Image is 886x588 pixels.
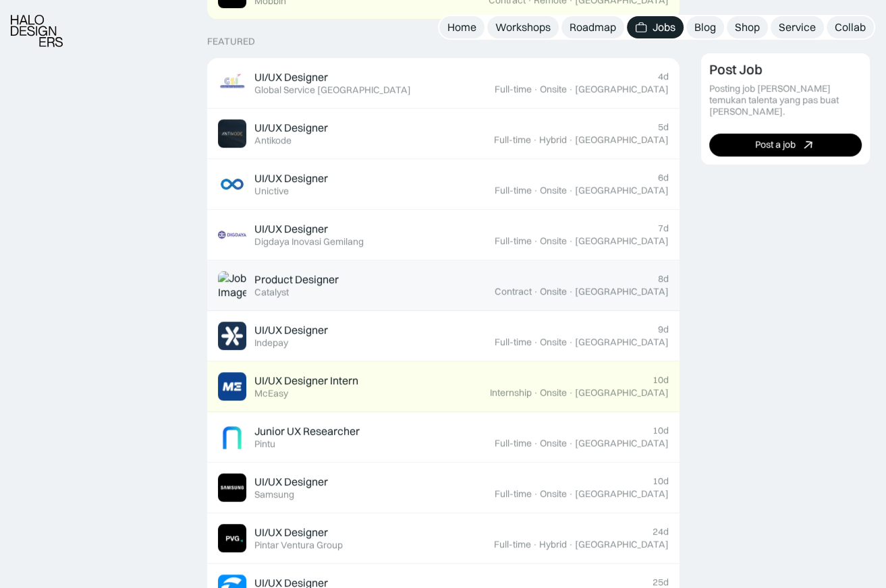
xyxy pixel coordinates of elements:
[575,438,669,449] div: [GEOGRAPHIC_DATA]
[561,16,624,38] a: Roadmap
[575,235,669,247] div: [GEOGRAPHIC_DATA]
[207,361,680,412] a: Job ImageUI/UX Designer InternMcEasy10dInternship·Onsite·[GEOGRAPHIC_DATA]
[727,16,768,38] a: Shop
[254,438,275,450] div: Pintu
[568,286,574,297] div: ·
[495,235,532,247] div: Full-time
[254,135,292,146] div: Antikode
[532,134,538,146] div: ·
[254,539,343,551] div: Pintar Ventura Group
[653,425,669,436] div: 10d
[218,170,246,198] img: Job Image
[207,159,680,210] a: Job ImageUI/UX DesignerUnictive6dFull-time·Onsite·[GEOGRAPHIC_DATA]
[533,235,538,247] div: ·
[575,336,669,348] div: [GEOGRAPHIC_DATA]
[540,488,567,500] div: Onsite
[568,235,574,247] div: ·
[771,16,824,38] a: Service
[207,463,680,513] a: Job ImageUI/UX DesignerSamsung10dFull-time·Onsite·[GEOGRAPHIC_DATA]
[533,488,538,500] div: ·
[254,121,328,135] div: UI/UX Designer
[254,323,328,337] div: UI/UX Designer
[686,16,724,38] a: Blog
[490,387,532,399] div: Internship
[568,539,574,550] div: ·
[568,438,574,449] div: ·
[207,412,680,463] a: Job ImageJunior UX ResearcherPintu10dFull-time·Onsite·[GEOGRAPHIC_DATA]
[495,84,532,95] div: Full-time
[653,475,669,487] div: 10d
[539,539,567,550] div: Hybrid
[254,70,328,84] div: UI/UX Designer
[568,336,574,348] div: ·
[254,236,364,247] div: Digdaya Inovasi Gemilang
[207,311,680,361] a: Job ImageUI/UX DesignerIndepay9dFull-time·Onsite·[GEOGRAPHIC_DATA]
[218,220,246,249] img: Job Image
[539,134,567,146] div: Hybrid
[540,185,567,196] div: Onsite
[627,16,684,38] a: Jobs
[658,121,669,133] div: 5d
[218,473,246,502] img: Job Image
[575,286,669,297] div: [GEOGRAPHIC_DATA]
[575,387,669,399] div: [GEOGRAPHIC_DATA]
[207,36,255,47] div: Featured
[533,286,538,297] div: ·
[835,20,866,34] div: Collab
[495,286,532,297] div: Contract
[254,525,328,539] div: UI/UX Designer
[218,322,246,350] img: Job Image
[658,172,669,183] div: 6d
[568,387,574,399] div: ·
[568,84,574,95] div: ·
[653,374,669,386] div: 10d
[709,84,862,117] div: Posting job [PERSON_NAME] temukan talenta yang pas buat [PERSON_NAME].
[487,16,559,38] a: Workshops
[658,324,669,335] div: 9d
[653,526,669,537] div: 24d
[575,488,669,500] div: [GEOGRAPHIC_DATA]
[254,337,288,349] div: Indepay
[533,438,538,449] div: ·
[779,20,816,34] div: Service
[755,140,796,151] div: Post a job
[533,336,538,348] div: ·
[709,134,862,156] a: Post a job
[254,287,289,298] div: Catalyst
[540,387,567,399] div: Onsite
[207,513,680,564] a: Job ImageUI/UX DesignerPintar Ventura Group24dFull-time·Hybrid·[GEOGRAPHIC_DATA]
[254,84,411,96] div: Global Service [GEOGRAPHIC_DATA]
[568,185,574,196] div: ·
[735,20,760,34] div: Shop
[207,109,680,159] a: Job ImageUI/UX DesignerAntikode5dFull-time·Hybrid·[GEOGRAPHIC_DATA]
[533,84,538,95] div: ·
[532,539,538,550] div: ·
[495,185,532,196] div: Full-time
[575,185,669,196] div: [GEOGRAPHIC_DATA]
[254,185,289,197] div: Unictive
[533,185,538,196] div: ·
[218,271,246,299] img: Job Image
[658,71,669,82] div: 4d
[254,475,328,489] div: UI/UX Designer
[709,62,763,78] div: Post Job
[207,58,680,109] a: Job ImageUI/UX DesignerGlobal Service [GEOGRAPHIC_DATA]4dFull-time·Onsite·[GEOGRAPHIC_DATA]
[218,119,246,148] img: Job Image
[254,222,328,236] div: UI/UX Designer
[540,84,567,95] div: Onsite
[254,424,360,438] div: Junior UX Researcher
[575,84,669,95] div: [GEOGRAPHIC_DATA]
[207,260,680,311] a: Job ImageProduct DesignerCatalyst8dContract·Onsite·[GEOGRAPHIC_DATA]
[575,134,669,146] div: [GEOGRAPHIC_DATA]
[254,388,288,399] div: McEasy
[218,372,246,401] img: Job Image
[568,488,574,500] div: ·
[694,20,716,34] div: Blog
[495,438,532,449] div: Full-time
[827,16,874,38] a: Collab
[540,336,567,348] div: Onsite
[494,539,531,550] div: Full-time
[447,20,476,34] div: Home
[254,171,328,185] div: UI/UX Designer
[495,336,532,348] div: Full-time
